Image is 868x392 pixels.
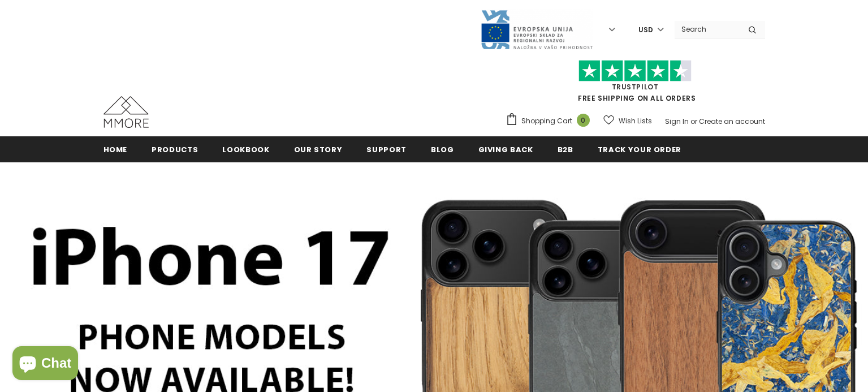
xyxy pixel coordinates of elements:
a: Trustpilot [612,82,659,92]
span: Wish Lists [619,115,652,127]
span: Home [103,144,128,155]
span: Lookbook [222,144,269,155]
a: Giving back [478,136,533,162]
a: support [366,136,407,162]
input: Search Site [675,21,740,37]
span: Track your order [598,144,681,155]
a: Blog [431,136,454,162]
span: B2B [558,144,573,155]
a: Track your order [598,136,681,162]
span: 0 [577,114,590,127]
inbox-online-store-chat: Shopify online store chat [9,346,81,383]
a: Javni Razpis [480,24,593,34]
img: MMORE Cases [103,96,149,128]
a: Home [103,136,128,162]
a: Sign In [665,117,689,126]
span: Our Story [294,144,343,155]
span: FREE SHIPPING ON ALL ORDERS [506,65,765,103]
span: or [690,117,697,126]
a: Wish Lists [603,111,652,131]
span: support [366,144,407,155]
span: Shopping Cart [521,115,572,127]
img: Trust Pilot Stars [578,60,692,82]
span: Giving back [478,144,533,155]
a: B2B [558,136,573,162]
a: Lookbook [222,136,269,162]
span: USD [638,24,653,36]
a: Shopping Cart 0 [506,113,595,130]
span: Products [152,144,198,155]
a: Products [152,136,198,162]
span: Blog [431,144,454,155]
a: Create an account [699,117,765,126]
img: Javni Razpis [480,9,593,50]
a: Our Story [294,136,343,162]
